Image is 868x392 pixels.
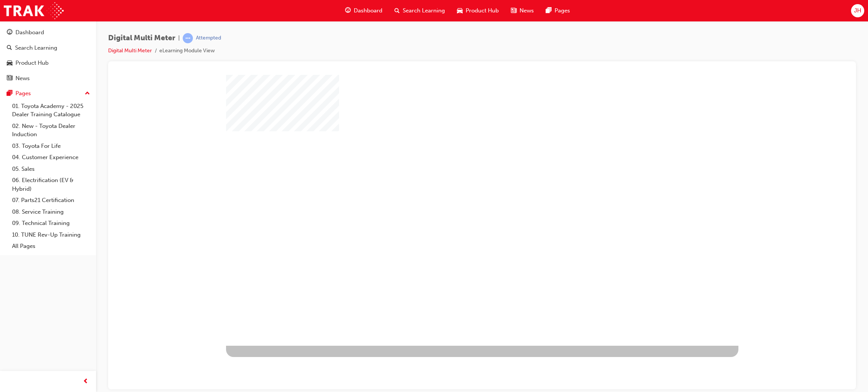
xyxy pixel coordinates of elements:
span: news-icon [7,75,12,82]
div: Search Learning [15,44,57,52]
a: Search Learning [3,41,93,55]
span: pages-icon [7,90,12,97]
a: 07. Parts21 Certification [9,194,93,206]
span: car-icon [7,60,12,67]
a: News [3,71,93,85]
a: pages-iconPages [540,3,576,18]
span: Product Hub [466,6,499,15]
div: Attempted [196,35,221,42]
a: 02. New - Toyota Dealer Induction [9,120,93,140]
li: eLearning Module View [159,47,215,55]
span: JH [854,6,861,15]
a: Digital Multi Meter [108,47,152,54]
a: 06. Electrification (EV & Hybrid) [9,175,93,194]
a: 09. Technical Training [9,217,93,229]
span: guage-icon [345,6,351,15]
a: 01. Toyota Academy - 2025 Dealer Training Catalogue [9,100,93,120]
a: Product Hub [3,56,93,70]
span: Dashboard [354,6,382,15]
a: 10. TUNE Rev-Up Training [9,229,93,241]
span: search-icon [394,6,400,15]
span: learningRecordVerb_ATTEMPT-icon [183,33,193,43]
a: 08. Service Training [9,206,93,218]
div: Dashboard [15,28,44,37]
a: 03. Toyota For Life [9,140,93,152]
a: news-iconNews [505,3,540,18]
button: JH [851,4,864,17]
a: 04. Customer Experience [9,152,93,163]
a: Dashboard [3,26,93,40]
a: All Pages [9,240,93,252]
button: DashboardSearch LearningProduct HubNews [3,24,93,87]
a: guage-iconDashboard [339,3,388,18]
span: prev-icon [83,377,89,386]
a: search-iconSearch Learning [388,3,451,18]
a: car-iconProduct Hub [451,3,505,18]
span: news-icon [511,6,517,15]
span: pages-icon [546,6,552,15]
span: car-icon [457,6,463,15]
span: Pages [555,6,570,15]
span: search-icon [7,45,12,52]
span: | [178,34,180,43]
span: Digital Multi Meter [108,34,175,43]
button: Pages [3,87,93,100]
a: 05. Sales [9,163,93,175]
span: News [520,6,534,15]
span: guage-icon [7,29,12,36]
div: News [15,74,30,83]
div: Product Hub [15,59,49,67]
span: up-icon [85,89,90,99]
img: Trak [4,2,64,19]
div: Pages [15,89,31,98]
span: Search Learning [403,6,445,15]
